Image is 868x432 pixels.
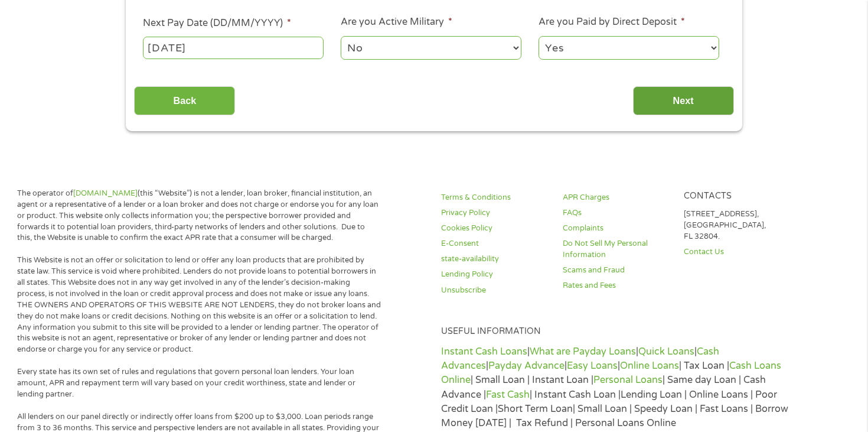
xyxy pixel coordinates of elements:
a: Quick Loans [638,346,694,358]
a: Scams and Fraud [563,265,670,276]
label: Are you Active Military [341,16,452,28]
a: Online Loans [620,360,679,372]
a: Complaints [563,223,670,234]
a: E-Consent [441,238,548,249]
a: [DOMAIN_NAME] [73,189,138,198]
p: The operator of (this “Website”) is not a lender, loan broker, financial institution, an agent or... [17,188,381,243]
label: Next Pay Date (DD/MM/YYYY) [143,17,291,30]
p: Every state has its own set of rules and regulations that govern personal loan lenders. Your loan... [17,366,381,400]
a: Contact Us [684,246,791,258]
input: Back [134,86,235,115]
a: Fast Cash [486,389,530,401]
a: Lending Policy [441,269,548,280]
a: Do Not Sell My Personal Information [563,238,670,261]
a: Easy Loans [567,360,618,372]
a: Terms & Conditions [441,192,548,203]
input: Next [633,86,734,115]
a: Instant Cash Loans [441,346,527,358]
a: Payday Advance [488,360,564,372]
p: This Website is not an offer or solicitation to lend or offer any loan products that are prohibit... [17,255,381,355]
a: FAQs [563,207,670,219]
a: Unsubscribe [441,285,548,296]
label: Are you Paid by Direct Deposit [539,16,685,28]
a: Personal Loans [593,374,663,386]
p: [STREET_ADDRESS], [GEOGRAPHIC_DATA], FL 32804. [684,209,791,242]
a: APR Charges [563,192,670,203]
a: What are Payday Loans [530,346,636,358]
a: Privacy Policy [441,207,548,219]
h4: Useful Information [441,326,791,337]
a: Rates and Fees [563,280,670,291]
h4: Contacts [684,191,791,202]
a: Cookies Policy [441,223,548,234]
a: state-availability [441,254,548,265]
input: ---Click Here for Calendar --- [143,37,324,59]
